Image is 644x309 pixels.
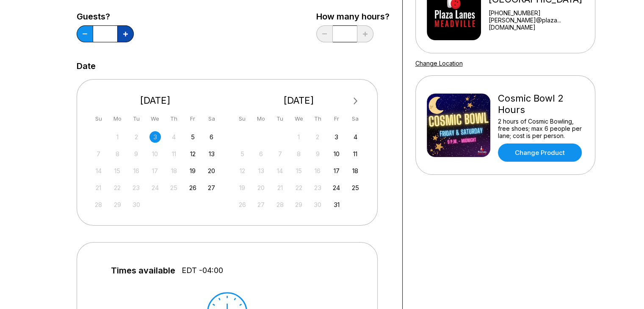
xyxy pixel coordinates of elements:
[293,113,304,124] div: We
[112,165,123,177] div: Not available Monday, September 15th, 2025
[498,118,584,139] div: 2 hours of Cosmic Bowling, free shoes; max 6 people per lane; cost is per person.
[331,199,342,210] div: Choose Friday, October 31st, 2025
[130,165,142,177] div: Not available Tuesday, September 16th, 2025
[293,131,304,143] div: Not available Wednesday, October 1st, 2025
[168,113,180,124] div: Th
[274,199,286,210] div: Not available Tuesday, October 28th, 2025
[237,148,248,160] div: Not available Sunday, October 5th, 2025
[187,165,199,177] div: Choose Friday, September 19th, 2025
[168,182,180,193] div: Not available Thursday, September 25th, 2025
[331,131,342,143] div: Choose Friday, October 3rd, 2025
[149,182,161,193] div: Not available Wednesday, September 24th, 2025
[293,165,304,177] div: Not available Wednesday, October 15th, 2025
[498,143,582,162] a: Change Product
[312,113,323,124] div: Th
[111,266,175,275] span: Times available
[293,199,304,210] div: Not available Wednesday, October 29th, 2025
[187,131,199,143] div: Choose Friday, September 5th, 2025
[331,148,342,160] div: Choose Friday, October 10th, 2025
[489,9,591,17] div: [PHONE_NUMBER]
[312,199,323,210] div: Not available Thursday, October 30th, 2025
[187,148,199,160] div: Choose Friday, September 12th, 2025
[349,94,362,108] button: Next Month
[77,12,134,21] label: Guests?
[255,165,267,177] div: Not available Monday, October 13th, 2025
[112,199,123,210] div: Not available Monday, September 29th, 2025
[168,131,180,143] div: Not available Thursday, September 4th, 2025
[255,199,267,210] div: Not available Monday, October 27th, 2025
[255,113,267,124] div: Mo
[149,165,161,177] div: Not available Wednesday, September 17th, 2025
[350,148,361,160] div: Choose Saturday, October 11th, 2025
[255,148,267,160] div: Not available Monday, October 6th, 2025
[168,165,180,177] div: Not available Thursday, September 18th, 2025
[149,113,161,124] div: We
[93,199,104,210] div: Not available Sunday, September 28th, 2025
[206,131,217,143] div: Choose Saturday, September 6th, 2025
[149,131,161,143] div: Not available Wednesday, September 3rd, 2025
[498,93,584,116] div: Cosmic Bowl 2 Hours
[274,182,286,193] div: Not available Tuesday, October 21st, 2025
[112,131,123,143] div: Not available Monday, September 1st, 2025
[237,182,248,193] div: Not available Sunday, October 19th, 2025
[130,113,142,124] div: Tu
[206,165,217,177] div: Choose Saturday, September 20th, 2025
[274,165,286,177] div: Not available Tuesday, October 14th, 2025
[130,182,142,193] div: Not available Tuesday, September 23rd, 2025
[168,148,180,160] div: Not available Thursday, September 11th, 2025
[331,182,342,193] div: Choose Friday, October 24th, 2025
[350,165,361,177] div: Choose Saturday, October 18th, 2025
[77,61,96,71] label: Date
[206,148,217,160] div: Choose Saturday, September 13th, 2025
[312,182,323,193] div: Not available Thursday, October 23rd, 2025
[149,148,161,160] div: Not available Wednesday, September 10th, 2025
[93,165,104,177] div: Not available Sunday, September 14th, 2025
[112,148,123,160] div: Not available Monday, September 8th, 2025
[312,165,323,177] div: Not available Thursday, October 16th, 2025
[206,182,217,193] div: Choose Saturday, September 27th, 2025
[93,182,104,193] div: Not available Sunday, September 21st, 2025
[235,130,362,210] div: month 2025-10
[312,131,323,143] div: Not available Thursday, October 2nd, 2025
[237,199,248,210] div: Not available Sunday, October 26th, 2025
[415,60,463,67] a: Change Location
[350,131,361,143] div: Choose Saturday, October 4th, 2025
[93,148,104,160] div: Not available Sunday, September 7th, 2025
[350,113,361,124] div: Sa
[331,113,342,124] div: Fr
[112,113,123,124] div: Mo
[293,182,304,193] div: Not available Wednesday, October 22nd, 2025
[350,182,361,193] div: Choose Saturday, October 25th, 2025
[255,182,267,193] div: Not available Monday, October 20th, 2025
[112,182,123,193] div: Not available Monday, September 22nd, 2025
[312,148,323,160] div: Not available Thursday, October 9th, 2025
[233,95,365,106] div: [DATE]
[274,113,286,124] div: Tu
[427,94,490,157] img: Cosmic Bowl 2 Hours
[182,266,223,275] span: EDT -04:00
[331,165,342,177] div: Choose Friday, October 17th, 2025
[274,148,286,160] div: Not available Tuesday, October 7th, 2025
[130,148,142,160] div: Not available Tuesday, September 9th, 2025
[206,113,217,124] div: Sa
[316,12,390,21] label: How many hours?
[187,182,199,193] div: Choose Friday, September 26th, 2025
[90,95,221,106] div: [DATE]
[130,131,142,143] div: Not available Tuesday, September 2nd, 2025
[489,17,591,31] a: [PERSON_NAME]@plaza...[DOMAIN_NAME]
[130,199,142,210] div: Not available Tuesday, September 30th, 2025
[237,113,248,124] div: Su
[293,148,304,160] div: Not available Wednesday, October 8th, 2025
[187,113,199,124] div: Fr
[237,165,248,177] div: Not available Sunday, October 12th, 2025
[92,130,219,210] div: month 2025-09
[93,113,104,124] div: Su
